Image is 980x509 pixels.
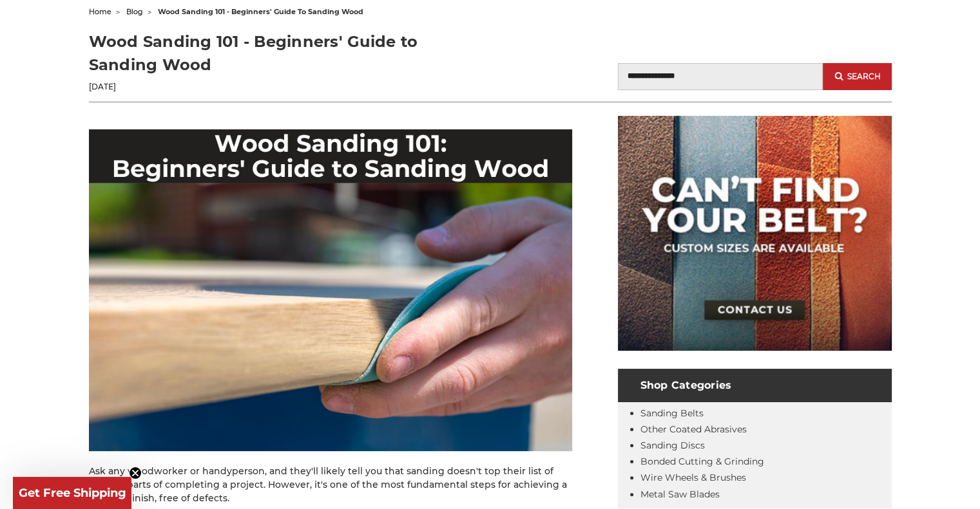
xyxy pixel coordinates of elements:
a: Metal Saw Blades [640,488,720,500]
a: Bonded Cutting & Grinding [640,456,764,467]
a: Wire Wheels & Brushes [640,472,746,483]
p: [DATE] [89,81,490,93]
img: sanding-wood-guide-beginners.jpg [89,129,572,451]
a: Other Coated Abrasives [640,423,747,435]
a: blog [126,7,143,16]
div: Get Free ShippingClose teaser [13,477,131,509]
span: Get Free Shipping [19,486,126,500]
a: home [89,7,111,16]
button: Close teaser [129,467,142,479]
h4: Shop Categories [618,369,892,402]
a: Sanding Discs [640,440,705,451]
p: Ask any woodworker or handyperson, and they'll likely tell you that sanding doesn't top their lis... [89,465,572,505]
a: Sanding Belts [640,407,704,419]
img: promo banner for custom belts. [618,116,892,351]
span: wood sanding 101 - beginners' guide to sanding wood [158,7,363,16]
h1: Wood Sanding 101 - Beginners' Guide to Sanding Wood [89,30,490,77]
span: Search [847,72,880,81]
